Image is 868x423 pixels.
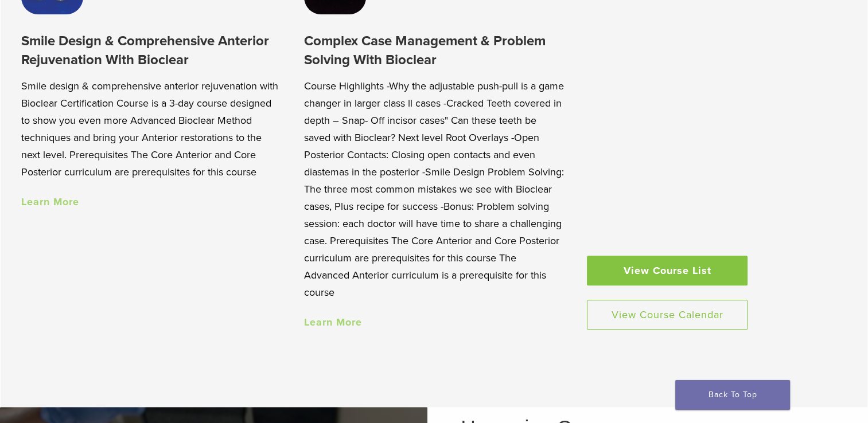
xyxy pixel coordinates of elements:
[21,32,281,70] h3: Smile Design & Comprehensive Anterior Rejuvenation With Bioclear
[21,77,281,181] p: Smile design & comprehensive anterior rejuvenation with Bioclear Certification Course is a 3-day ...
[304,316,362,328] a: Learn More
[587,300,748,330] a: View Course Calendar
[304,77,564,301] p: Course Highlights -Why the adjustable push-pull is a game changer in larger class ll cases -Crack...
[304,32,564,70] h3: Complex Case Management & Problem Solving With Bioclear
[21,195,79,208] a: Learn More
[587,256,748,285] a: View Course List
[675,380,790,410] a: Back To Top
